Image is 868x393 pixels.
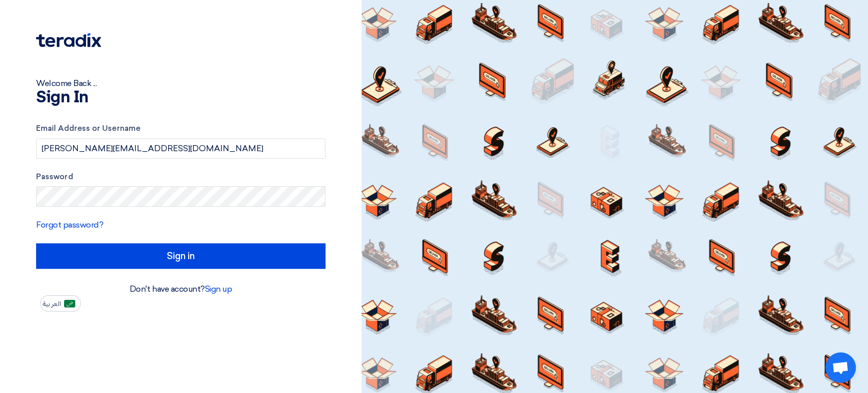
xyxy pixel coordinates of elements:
button: العربية [40,295,81,312]
h1: Sign In [36,90,325,106]
label: Password [36,171,325,183]
label: Email Address or Username [36,123,325,134]
a: Forgot password? [36,220,103,230]
div: Welcome Back ... [36,77,325,90]
input: Enter your business email or username [36,138,325,159]
div: Don't have account? [36,283,325,295]
a: Sign up [205,284,232,294]
img: ar-AR.png [64,300,75,307]
span: العربية [43,300,61,307]
img: Teradix logo [36,33,101,47]
a: Open chat [825,352,856,383]
input: Sign in [36,243,325,269]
